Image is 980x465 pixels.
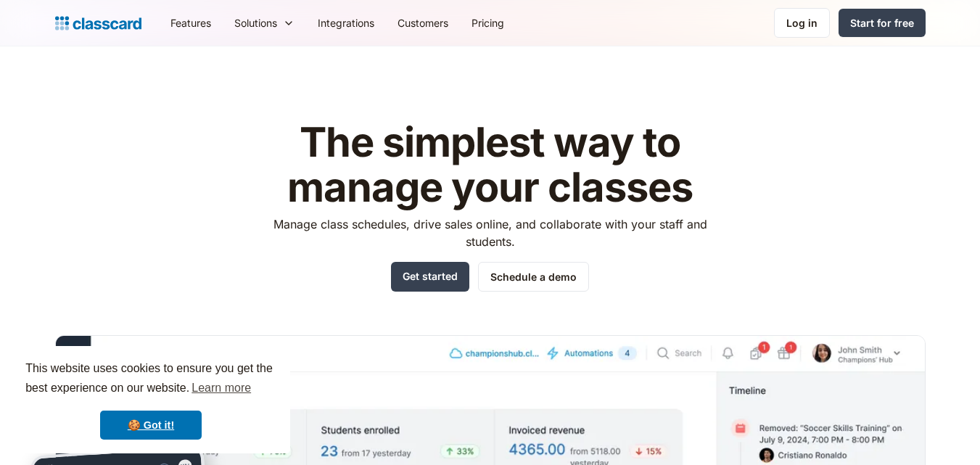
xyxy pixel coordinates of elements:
a: Schedule a demo [478,262,589,292]
a: Get started [391,262,469,292]
div: Log in [786,15,818,30]
h1: The simplest way to manage your classes [260,120,720,210]
div: cookieconsent [12,346,290,453]
a: dismiss cookie message [100,411,202,440]
a: Pricing [460,7,516,39]
a: Customers [386,7,460,39]
a: Log in [774,8,830,38]
a: Integrations [306,7,386,39]
a: home [55,13,141,33]
a: learn more about cookies [189,377,253,399]
a: Start for free [839,9,926,37]
div: Solutions [234,15,277,30]
span: This website uses cookies to ensure you get the best experience on our website. [25,360,276,399]
div: Start for free [850,15,914,30]
a: Features [159,7,223,39]
div: Solutions [223,7,306,39]
p: Manage class schedules, drive sales online, and collaborate with your staff and students. [260,215,720,250]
